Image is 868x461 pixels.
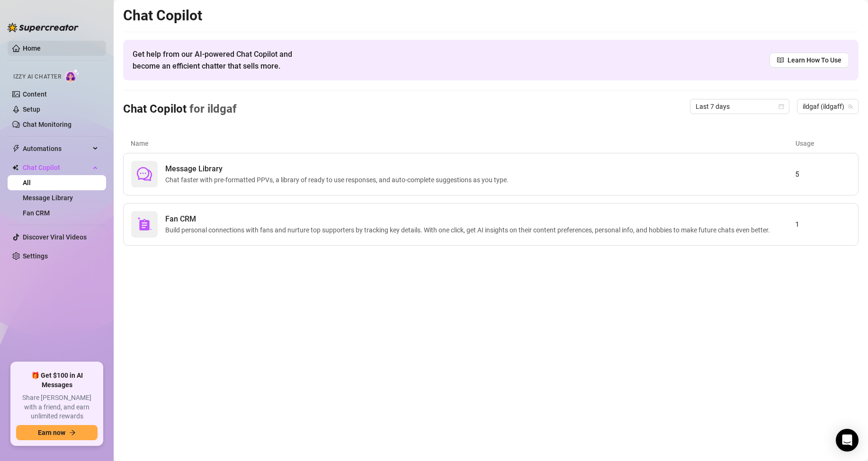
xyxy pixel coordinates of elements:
div: Open Intercom Messenger [836,429,859,452]
button: Earn nowarrow-right [16,425,98,440]
span: Learn How To Use [787,55,841,65]
article: 1 [795,219,850,230]
span: Last 7 days [696,99,784,114]
span: Izzy AI Chatter [13,72,61,81]
span: Chat faster with pre-formatted PPVs, a library of ready to use responses, and auto-complete sugge... [165,175,512,185]
img: Chat Copilot [12,164,18,171]
a: Discover Viral Videos [23,233,87,241]
a: Chat Monitoring [23,121,72,128]
span: for ildgaf [187,102,237,115]
a: Home [23,44,41,52]
span: Get help from our AI-powered Chat Copilot and become an efficient chatter that sells more. [133,48,315,72]
a: Setup [23,106,40,113]
span: Fan CRM [165,213,774,225]
img: svg%3e [137,217,152,232]
h3: Chat Copilot [123,102,237,117]
h2: Chat Copilot [123,7,859,25]
span: comment [137,167,152,182]
span: read [777,57,784,63]
span: 🎁 Get $100 in AI Messages [16,371,98,390]
a: Settings [23,252,48,260]
span: ildgaf (ildgaff) [803,99,853,114]
a: Content [23,90,47,98]
a: Learn How To Use [770,53,849,68]
article: 5 [795,168,850,180]
span: arrow-right [69,429,76,436]
span: Earn now [38,429,65,436]
article: Usage [796,138,851,149]
a: All [23,179,31,186]
img: AI Chatter [65,69,80,82]
a: Fan CRM [23,209,50,217]
span: Build personal connections with fans and nurture top supporters by tracking key details. With one... [165,225,774,235]
img: logo-BBDzfeDw.svg [8,23,79,32]
a: Message Library [23,194,73,202]
span: team [848,104,853,109]
span: calendar [779,104,784,109]
article: Name [131,138,796,149]
span: Automations [23,141,90,156]
span: Chat Copilot [23,160,90,175]
span: Share [PERSON_NAME] with a friend, and earn unlimited rewards [16,393,98,421]
span: Message Library [165,163,512,175]
span: thunderbolt [12,145,20,152]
